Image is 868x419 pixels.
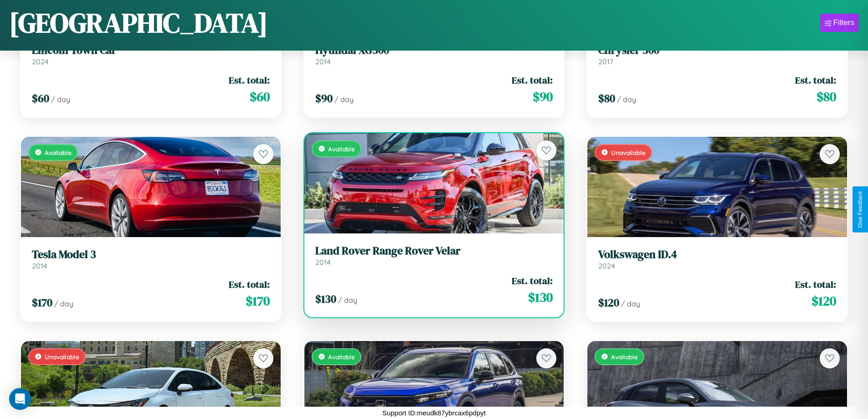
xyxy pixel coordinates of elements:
[315,244,553,258] h3: Land Rover Range Rover Velar
[533,88,553,106] span: $ 90
[328,353,355,361] span: Available
[817,88,836,106] span: $ 80
[382,407,486,419] p: Support ID: meudk87ybrcax6pdpyt
[328,145,355,153] span: Available
[833,18,854,27] div: Filters
[598,295,619,310] span: $ 120
[820,14,859,32] button: Filters
[611,353,638,361] span: Available
[598,248,836,261] h3: Volkswagen ID.4
[528,288,553,306] span: $ 130
[338,295,357,305] span: / day
[857,191,863,228] div: Give Feedback
[795,278,836,291] span: Est. total:
[512,274,553,287] span: Est. total:
[51,95,70,104] span: / day
[32,261,47,270] span: 2014
[598,57,613,66] span: 2017
[598,248,836,270] a: Volkswagen ID.42024
[315,244,553,267] a: Land Rover Range Rover Velar2014
[229,278,270,291] span: Est. total:
[250,88,270,106] span: $ 60
[32,295,52,310] span: $ 170
[598,91,615,106] span: $ 80
[246,292,270,310] span: $ 170
[32,44,270,66] a: Lincoln Town Car2024
[598,261,615,270] span: 2024
[598,44,836,57] h3: Chrysler 300
[812,292,836,310] span: $ 120
[334,95,354,104] span: / day
[315,57,331,66] span: 2014
[32,57,49,66] span: 2024
[32,44,270,57] h3: Lincoln Town Car
[32,91,49,106] span: $ 60
[611,149,646,156] span: Unavailable
[621,299,640,308] span: / day
[795,73,836,87] span: Est. total:
[45,353,79,361] span: Unavailable
[45,149,72,156] span: Available
[32,248,270,261] h3: Tesla Model 3
[229,73,270,87] span: Est. total:
[598,44,836,66] a: Chrysler 3002017
[32,248,270,270] a: Tesla Model 32014
[54,299,73,308] span: / day
[315,91,333,106] span: $ 90
[315,291,336,306] span: $ 130
[9,4,268,41] h1: [GEOGRAPHIC_DATA]
[9,388,31,410] div: Open Intercom Messenger
[315,258,331,267] span: 2014
[617,95,636,104] span: / day
[512,73,553,87] span: Est. total:
[315,44,553,66] a: Hyundai XG3002014
[315,44,553,57] h3: Hyundai XG300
